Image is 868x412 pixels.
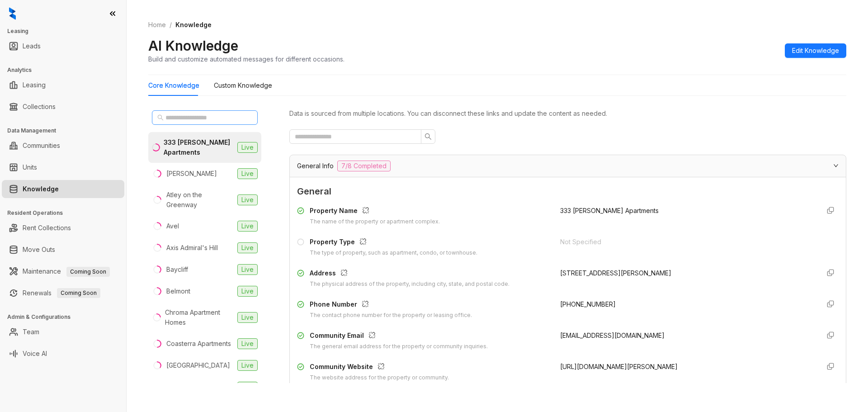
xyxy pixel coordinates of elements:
span: Live [237,221,258,232]
div: The name of the property or apartment complex. [310,218,440,226]
div: Address [310,268,509,280]
li: Units [2,158,124,176]
div: Data is sourced from multiple locations. You can disconnect these links and update the content as... [289,109,846,118]
span: search [157,114,164,121]
span: [URL][DOMAIN_NAME][PERSON_NAME] [560,363,678,370]
div: Core Knowledge [148,81,199,90]
li: Rent Collections [2,219,124,237]
span: [EMAIL_ADDRESS][DOMAIN_NAME] [560,331,665,339]
span: Live [237,264,258,275]
div: Belmont [166,286,190,296]
span: Live [237,286,258,297]
img: logo [9,7,16,20]
div: Community Website [310,362,449,374]
h3: Data Management [7,127,126,135]
span: Coming Soon [57,288,100,298]
span: Coming Soon [66,267,110,277]
div: [GEOGRAPHIC_DATA] [166,382,230,392]
div: Custom Knowledge [214,81,272,90]
div: Not Specified [560,237,812,247]
a: Move Outs [23,241,55,259]
div: Coasterra Apartments [166,339,231,349]
a: Team [23,323,39,341]
button: Edit Knowledge [785,43,846,58]
h2: AI Knowledge [148,37,238,54]
span: Live [237,338,258,349]
span: 333 [PERSON_NAME] Apartments [560,207,659,214]
div: 333 [PERSON_NAME] Apartments [164,137,234,157]
a: Leads [23,37,41,55]
li: Knowledge [2,180,124,198]
div: [GEOGRAPHIC_DATA] [166,360,230,370]
span: Knowledge [175,21,212,28]
li: Communities [2,137,124,155]
span: expanded [833,163,839,168]
li: Renewals [2,284,124,302]
span: Live [237,142,258,153]
div: Phone Number [310,299,472,311]
li: Move Outs [2,241,124,259]
div: Axis Admiral's Hill [166,243,218,253]
li: Voice AI [2,345,124,363]
span: search [425,133,432,140]
li: Team [2,323,124,341]
span: Live [237,360,258,371]
div: Atley on the Greenway [166,190,234,210]
li: Collections [2,98,124,116]
a: Home [146,20,168,30]
span: General Info [297,161,334,171]
h3: Resident Operations [7,209,126,217]
span: General [297,185,839,199]
h3: Admin & Configurations [7,313,126,321]
div: Property Name [310,206,440,218]
li: Leasing [2,76,124,94]
span: Edit Knowledge [792,46,839,56]
div: The contact phone number for the property or leasing office. [310,311,472,320]
li: / [170,20,172,30]
span: 7/8 Completed [337,161,391,171]
a: Knowledge [23,180,59,198]
span: [PHONE_NUMBER] [560,300,616,308]
div: Build and customize automated messages for different occasions. [148,54,344,64]
li: Maintenance [2,262,124,280]
a: Rent Collections [23,219,71,237]
a: Leasing [23,76,46,94]
a: Voice AI [23,345,47,363]
div: General Info7/8 Completed [290,155,846,177]
a: RenewalsComing Soon [23,284,100,302]
div: Chroma Apartment Homes [165,308,234,327]
h3: Analytics [7,66,126,74]
a: Units [23,158,37,176]
a: Collections [23,98,56,116]
div: [PERSON_NAME] [166,169,217,179]
span: Live [237,242,258,253]
div: The physical address of the property, including city, state, and postal code. [310,280,509,289]
h3: Leasing [7,27,126,35]
span: Live [237,168,258,179]
div: The type of property, such as apartment, condo, or townhouse. [310,249,477,257]
div: [STREET_ADDRESS][PERSON_NAME] [560,268,812,278]
div: Avel [166,221,179,231]
div: The website address for the property or community. [310,374,449,382]
span: Live [237,382,258,393]
span: Live [237,194,258,205]
div: Community Email [310,331,488,342]
li: Leads [2,37,124,55]
span: Live [237,312,258,323]
div: Property Type [310,237,477,249]
a: Communities [23,137,60,155]
div: The general email address for the property or community inquiries. [310,342,488,351]
div: Baycliff [166,265,188,275]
